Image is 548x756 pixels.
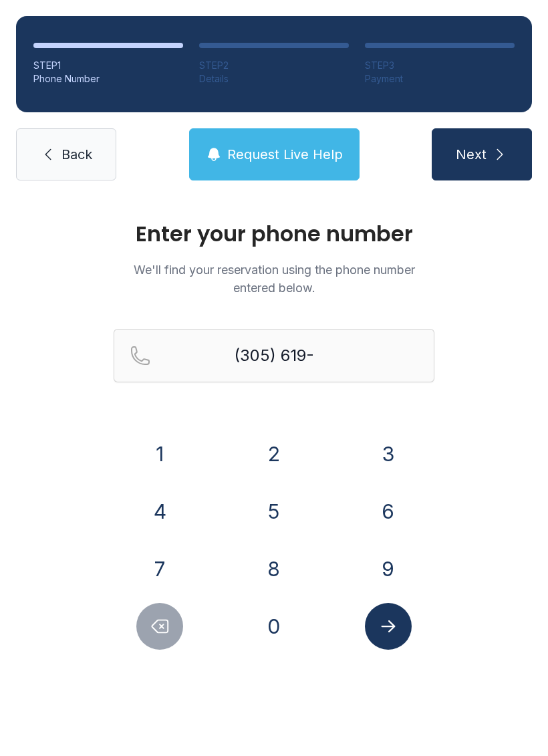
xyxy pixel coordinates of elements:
div: Details [199,72,349,86]
button: 7 [136,545,183,592]
button: 5 [251,488,297,535]
input: Reservation phone number [114,329,434,382]
div: STEP 2 [199,59,349,72]
span: Request Live Help [227,145,343,164]
button: 9 [365,545,412,592]
h1: Enter your phone number [114,223,434,245]
button: 0 [251,603,297,650]
button: Delete number [136,603,183,650]
p: We'll find your reservation using the phone number entered below. [114,261,434,297]
div: Phone Number [33,72,183,86]
button: 4 [136,488,183,535]
button: 1 [136,430,183,477]
button: 6 [365,488,412,535]
button: 8 [251,545,297,592]
div: Payment [365,72,515,86]
button: Submit lookup form [365,603,412,650]
div: STEP 1 [33,59,183,72]
div: STEP 3 [365,59,515,72]
span: Next [456,145,487,164]
button: 3 [365,430,412,477]
button: 2 [251,430,297,477]
span: Back [61,145,92,164]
